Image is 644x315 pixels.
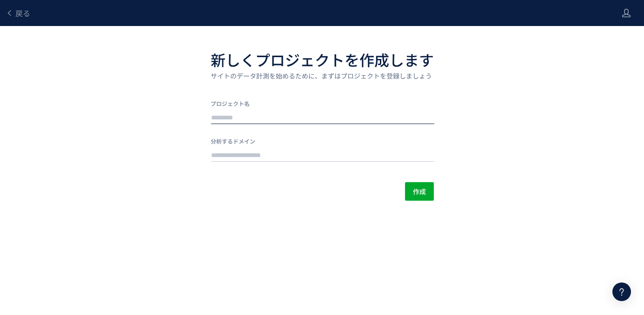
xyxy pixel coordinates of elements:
[211,71,434,81] p: サイトのデータ計測を始めるために、まずはプロジェクトを登録しましょう
[211,99,434,107] label: プロジェクト名
[211,48,434,71] h1: 新しくプロジェクトを作成します
[15,7,30,19] span: 戻る
[211,137,434,145] label: 分析するドメイン
[405,182,434,201] button: 作成
[413,182,426,201] span: 作成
